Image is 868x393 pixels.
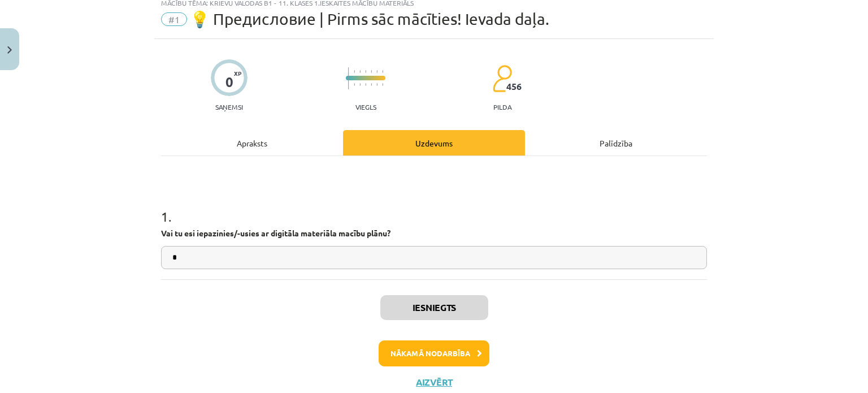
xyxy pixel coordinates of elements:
img: icon-short-line-57e1e144782c952c97e751825c79c345078a6d821885a25fce030b3d8c18986b.svg [371,70,372,73]
h1: 1 . [161,189,707,224]
button: Nākamā nodarbība [379,340,489,366]
strong: Vai tu esi iepazinies/-usies ar digitāla materiāla macību plānu? [161,228,390,238]
div: Apraksts [161,130,343,156]
img: icon-short-line-57e1e144782c952c97e751825c79c345078a6d821885a25fce030b3d8c18986b.svg [359,83,361,86]
img: icon-short-line-57e1e144782c952c97e751825c79c345078a6d821885a25fce030b3d8c18986b.svg [365,83,366,86]
img: icon-short-line-57e1e144782c952c97e751825c79c345078a6d821885a25fce030b3d8c18986b.svg [359,70,361,73]
span: 💡 Предисловие | Pirms sāc mācīties! Ievada daļa. [190,10,549,28]
span: XP [234,70,241,76]
p: Viegls [355,103,376,111]
div: Palīdzība [525,130,707,156]
img: icon-short-line-57e1e144782c952c97e751825c79c345078a6d821885a25fce030b3d8c18986b.svg [354,83,355,86]
div: 0 [225,74,233,90]
img: icon-long-line-d9ea69661e0d244f92f715978eff75569469978d946b2353a9bb055b3ed8787d.svg [348,67,349,89]
img: students-c634bb4e5e11cddfef0936a35e636f08e4e9abd3cc4e673bd6f9a4125e45ecb1.svg [492,64,512,93]
img: icon-short-line-57e1e144782c952c97e751825c79c345078a6d821885a25fce030b3d8c18986b.svg [382,70,383,73]
img: icon-short-line-57e1e144782c952c97e751825c79c345078a6d821885a25fce030b3d8c18986b.svg [365,70,366,73]
span: 456 [506,81,522,92]
img: icon-short-line-57e1e144782c952c97e751825c79c345078a6d821885a25fce030b3d8c18986b.svg [354,70,355,73]
p: Saņemsi [211,103,248,111]
img: icon-short-line-57e1e144782c952c97e751825c79c345078a6d821885a25fce030b3d8c18986b.svg [376,70,377,73]
img: icon-short-line-57e1e144782c952c97e751825c79c345078a6d821885a25fce030b3d8c18986b.svg [376,83,377,86]
div: Uzdevums [343,130,525,156]
p: pilda [493,103,511,111]
button: Iesniegts [380,295,488,320]
button: Aizvērt [413,377,455,388]
img: icon-short-line-57e1e144782c952c97e751825c79c345078a6d821885a25fce030b3d8c18986b.svg [371,83,372,86]
img: icon-close-lesson-0947bae3869378f0d4975bcd49f059093ad1ed9edebbc8119c70593378902aed.svg [7,46,12,54]
img: icon-short-line-57e1e144782c952c97e751825c79c345078a6d821885a25fce030b3d8c18986b.svg [382,83,383,86]
span: #1 [161,12,187,26]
